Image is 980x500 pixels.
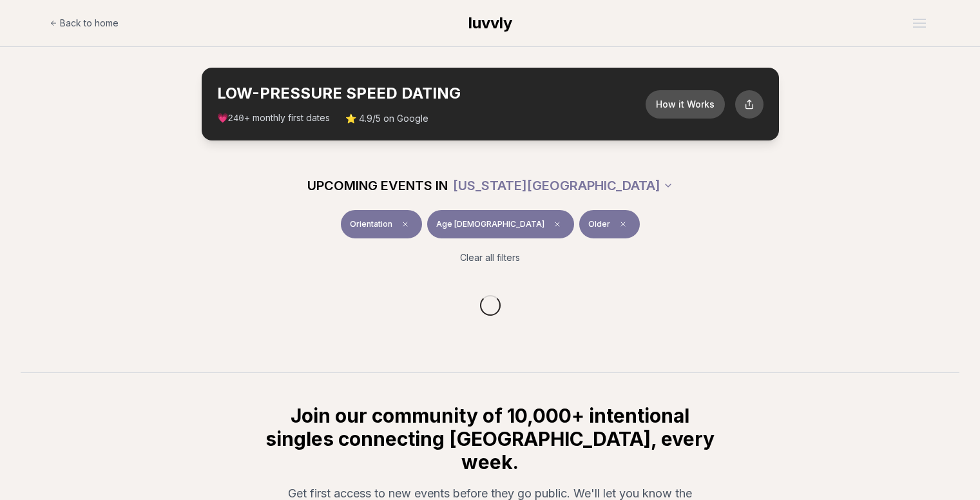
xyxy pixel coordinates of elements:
button: OlderClear preference [579,210,640,238]
span: Age [DEMOGRAPHIC_DATA] [436,219,544,229]
button: How it Works [646,90,725,119]
span: Clear event type filter [398,216,413,232]
span: 240 [228,113,244,124]
span: ⭐ 4.9/5 on Google [345,112,428,125]
button: Clear all filters [452,244,528,272]
span: Older [588,219,610,229]
span: UPCOMING EVENTS IN [307,177,448,195]
button: OrientationClear event type filter [341,210,422,238]
span: Clear age [550,216,565,232]
button: Age [DEMOGRAPHIC_DATA]Clear age [427,210,574,238]
a: Back to home [50,10,119,36]
button: Open menu [908,14,931,33]
button: [US_STATE][GEOGRAPHIC_DATA] [453,171,673,200]
span: Back to home [60,17,119,30]
span: Orientation [350,219,392,229]
span: luvvly [468,14,512,32]
h2: LOW-PRESSURE SPEED DATING [217,83,646,104]
span: Clear preference [615,216,631,232]
h2: Join our community of 10,000+ intentional singles connecting [GEOGRAPHIC_DATA], every week. [264,404,717,474]
a: luvvly [468,13,512,34]
span: 💗 + monthly first dates [217,111,330,125]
